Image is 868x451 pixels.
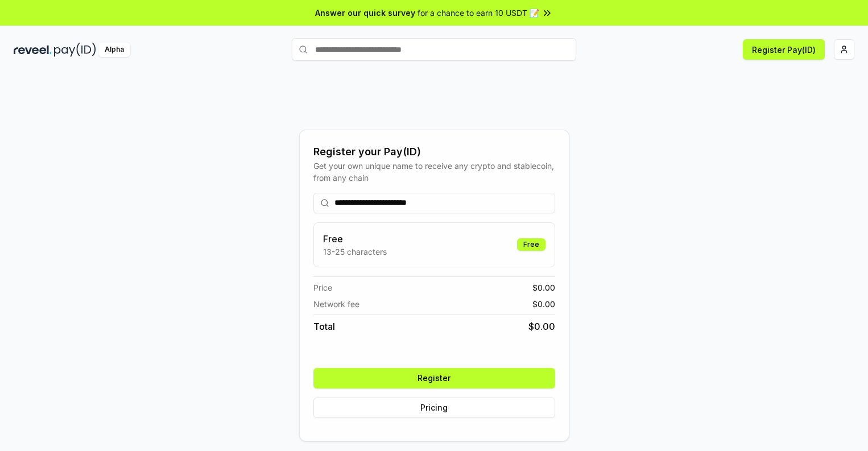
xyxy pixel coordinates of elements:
[313,298,359,310] span: Network fee
[743,39,825,60] button: Register Pay(ID)
[323,232,387,246] h3: Free
[532,282,555,293] span: $ 0.00
[313,398,555,418] button: Pricing
[14,43,52,57] img: reveel_dark
[98,43,130,57] div: Alpha
[528,320,555,333] span: $ 0.00
[532,298,555,310] span: $ 0.00
[313,368,555,388] button: Register
[313,320,335,333] span: Total
[315,7,415,19] span: Answer our quick survey
[323,246,387,258] p: 13-25 characters
[313,160,555,184] div: Get your own unique name to receive any crypto and stablecoin, from any chain
[313,282,332,293] span: Price
[54,43,96,57] img: pay_id
[313,144,555,160] div: Register your Pay(ID)
[517,238,545,251] div: Free
[418,7,539,19] span: for a chance to earn 10 USDT 📝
